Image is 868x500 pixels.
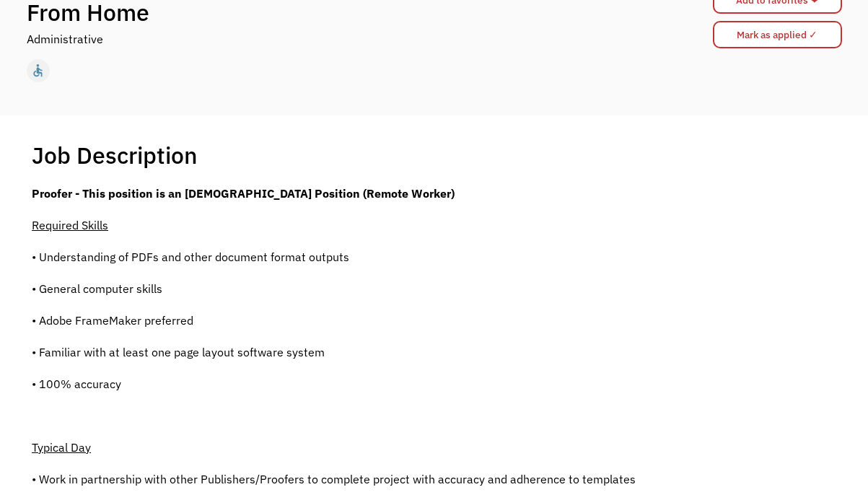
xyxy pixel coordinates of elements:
[713,21,842,48] input: Mark as applied ✓
[32,280,636,297] p: • General computer skills
[30,60,45,82] div: accessible
[713,17,842,52] form: Mark as applied form
[32,440,91,455] span: Typical Day
[32,375,636,392] p: • 100% accuracy
[32,248,636,266] p: • Understanding of PDFs and other document format outputs
[32,218,108,232] span: Required Skills
[32,141,198,170] h1: Job Description
[32,470,636,488] p: • Work in partnership with other Publishers/Proofers to complete project with accuracy and adhere...
[32,186,455,201] strong: Proofer - This position is an [DEMOGRAPHIC_DATA] Position (Remote Worker)
[27,30,103,48] div: Administrative
[32,343,636,361] p: • Familiar with at least one page layout software system
[32,312,636,329] p: • Adobe FrameMaker preferred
